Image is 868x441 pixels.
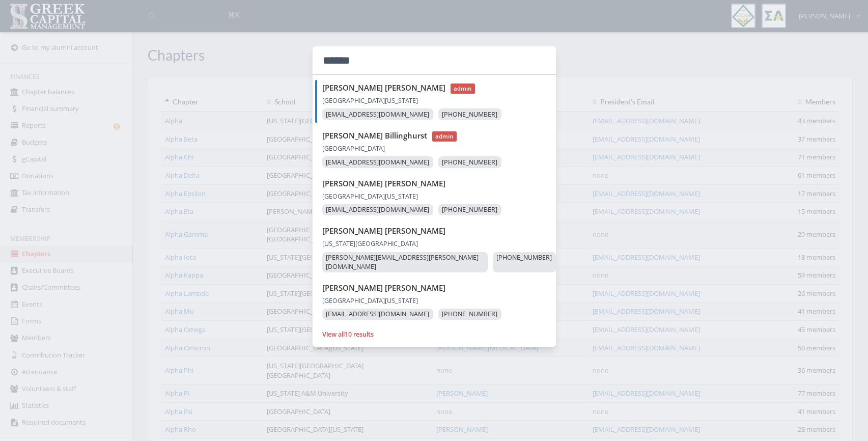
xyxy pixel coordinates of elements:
li: [PHONE_NUMBER] [493,252,556,272]
li: [PHONE_NUMBER] [438,108,501,120]
li: [EMAIL_ADDRESS][DOMAIN_NAME] [322,156,433,168]
p: [GEOGRAPHIC_DATA] [322,143,556,154]
strong: [PERSON_NAME] [PERSON_NAME] [322,226,445,236]
p: [GEOGRAPHIC_DATA][US_STATE] [322,191,556,202]
li: [EMAIL_ADDRESS][DOMAIN_NAME] [322,309,433,320]
p: [US_STATE][GEOGRAPHIC_DATA] [322,238,556,249]
span: admin [451,84,475,94]
strong: [PERSON_NAME] [PERSON_NAME] [322,178,445,188]
p: [GEOGRAPHIC_DATA][US_STATE] [322,295,556,306]
a: View all10 results [322,330,374,339]
li: [PHONE_NUMBER] [438,309,501,320]
span: admin [432,131,457,142]
strong: [PERSON_NAME] [PERSON_NAME] [322,283,445,293]
li: [EMAIL_ADDRESS][DOMAIN_NAME] [322,204,433,216]
li: [PHONE_NUMBER] [438,156,501,168]
li: [PHONE_NUMBER] [438,204,501,216]
p: [GEOGRAPHIC_DATA][US_STATE] [322,95,556,106]
strong: [PERSON_NAME] Billinghurst [322,130,427,141]
strong: [PERSON_NAME] [PERSON_NAME] [322,82,445,93]
li: [EMAIL_ADDRESS][DOMAIN_NAME] [322,108,433,120]
span: 10 results [345,330,374,339]
li: [PERSON_NAME][EMAIL_ADDRESS][PERSON_NAME][DOMAIN_NAME] [322,252,488,272]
